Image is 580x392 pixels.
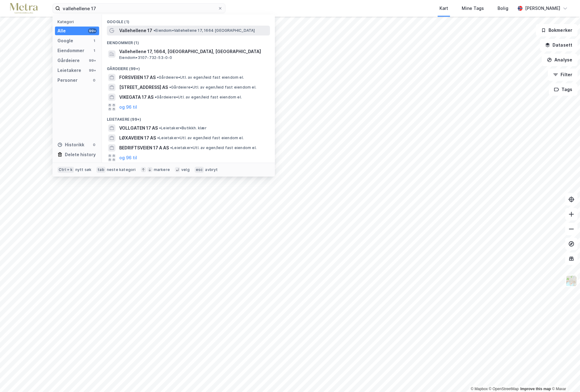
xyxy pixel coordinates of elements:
[119,154,137,161] button: og 96 til
[525,5,560,12] div: [PERSON_NAME]
[92,38,97,43] div: 1
[60,4,218,13] input: Søk på adresse, matrikkel, gårdeiere, leietakere eller personer
[119,94,153,101] span: VIKEGATA 17 AS
[155,95,242,100] span: Gårdeiere • Utl. av egen/leid fast eiendom el.
[155,95,157,99] span: •
[96,167,106,173] div: tab
[57,67,81,74] div: Leietakere
[88,28,97,33] div: 99+
[471,387,488,391] a: Mapbox
[119,55,172,60] span: Eiendom • 3107-732-53-0-0
[195,167,204,173] div: esc
[119,48,267,55] span: Vallehellene 17, 1664, [GEOGRAPHIC_DATA], [GEOGRAPHIC_DATA]
[88,68,97,73] div: 99+
[102,35,275,47] div: Eiendommer (1)
[57,47,84,54] div: Eiendommer
[57,27,66,35] div: Alle
[119,27,152,34] span: Vallehellene 17
[536,24,578,36] button: Bokmerker
[157,136,244,140] span: Leietaker • Utl. av egen/leid fast eiendom el.
[181,167,190,172] div: velg
[462,5,484,12] div: Mine Tags
[119,84,168,91] span: [STREET_ADDRESS] AS
[159,126,161,130] span: •
[489,387,519,391] a: OpenStreetMap
[57,57,80,64] div: Gårdeiere
[169,85,256,90] span: Gårdeiere • Utl. av egen/leid fast eiendom el.
[92,48,97,53] div: 1
[548,69,578,81] button: Filter
[549,362,580,392] div: Kontrollprogram for chat
[549,362,580,392] iframe: Chat Widget
[157,136,159,140] span: •
[107,167,136,172] div: neste kategori
[102,15,275,26] div: Google (1)
[119,144,169,152] span: BEDRIFTSVEIEN 17 A AS
[92,142,97,147] div: 0
[119,124,158,132] span: VOLLGATEN 17 AS
[75,167,92,172] div: nytt søk
[170,145,257,150] span: Leietaker • Utl. av egen/leid fast eiendom el.
[169,85,171,90] span: •
[57,167,74,173] div: Ctrl + k
[153,28,255,33] span: Eiendom • Vallehellene 17, 1664 [GEOGRAPHIC_DATA]
[57,37,73,44] div: Google
[170,145,172,150] span: •
[57,141,84,148] div: Historikk
[498,5,508,12] div: Bolig
[159,126,207,131] span: Leietaker • Butikkh. klær
[119,103,137,111] button: og 96 til
[205,167,218,172] div: avbryt
[542,54,578,66] button: Analyse
[119,134,156,142] span: LØXAVEIEN 17 AS
[549,83,578,96] button: Tags
[65,151,96,158] div: Delete history
[540,39,578,51] button: Datasett
[57,19,99,24] div: Kategori
[439,5,448,12] div: Kart
[119,74,156,81] span: FORSVEIEN 17 AS
[92,78,97,83] div: 0
[157,75,244,80] span: Gårdeiere • Utl. av egen/leid fast eiendom el.
[157,75,159,80] span: •
[88,58,97,63] div: 99+
[565,275,577,287] img: Z
[10,3,38,14] img: metra-logo.256734c3b2bbffee19d4.png
[520,387,551,391] a: Improve this map
[153,28,155,33] span: •
[154,167,170,172] div: markere
[102,61,275,73] div: Gårdeiere (99+)
[102,112,275,123] div: Leietakere (99+)
[57,77,78,84] div: Personer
